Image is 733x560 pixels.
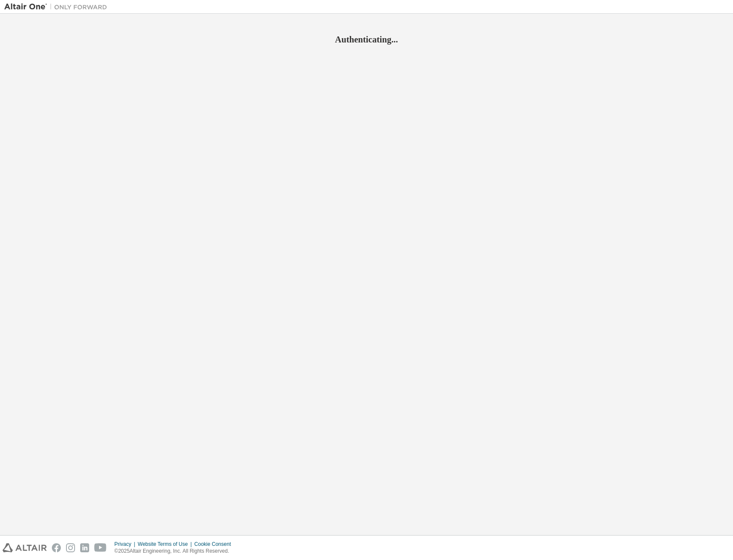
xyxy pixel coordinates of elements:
div: Cookie Consent [194,541,236,548]
div: Website Terms of Use [138,541,194,548]
img: facebook.svg [52,543,61,552]
p: © 2025 Altair Engineering, Inc. All Rights Reserved. [114,548,236,555]
img: altair_logo.svg [3,543,47,552]
img: youtube.svg [94,543,107,552]
h2: Authenticating... [4,34,729,45]
img: Altair One [4,3,111,11]
img: linkedin.svg [80,543,89,552]
img: instagram.svg [66,543,75,552]
div: Privacy [114,541,138,548]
